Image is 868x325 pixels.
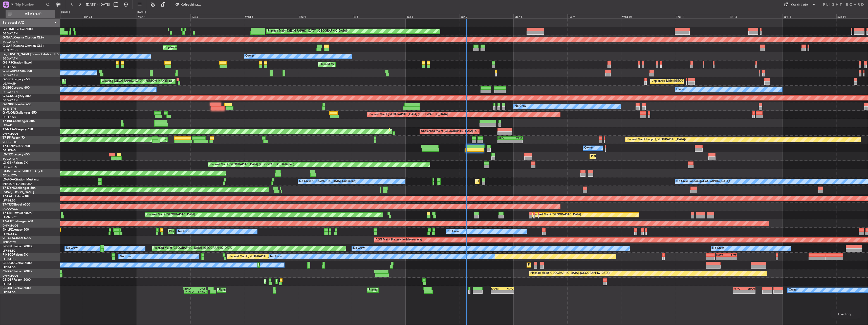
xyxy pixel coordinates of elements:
[3,249,16,253] a: LFPB/LBG
[183,287,194,290] div: KRNO
[530,270,610,277] div: Planned Maint [GEOGRAPHIC_DATA] ([GEOGRAPHIC_DATA])
[3,149,16,152] a: EGLF/FAB
[245,52,254,60] div: Owner
[3,287,13,290] span: CS-JHH
[147,211,195,219] div: Planned Maint [GEOGRAPHIC_DATA]
[61,10,70,14] div: [DATE]
[515,103,526,110] div: No Crew
[3,48,18,52] a: EGNR/CEG
[830,310,862,319] div: Loading...
[3,291,16,294] a: LFPB/LBG
[3,145,13,148] span: T7-LZZI
[502,287,513,290] div: KSFO
[3,73,18,77] a: EGGW/LTN
[3,195,29,198] a: T7-EAGLFalcon 8X
[3,245,33,248] a: F-GPNJFalcon 900EX
[726,257,736,260] div: -
[3,98,18,102] a: EGGW/LTN
[185,290,196,293] div: 21:20 Z
[3,278,31,281] a: CS-DTRFalcon 2000
[369,111,448,118] div: Planned Maint [GEOGRAPHIC_DATA] ([GEOGRAPHIC_DATA])
[789,286,797,294] div: Owner
[781,1,818,9] button: Quick Links
[447,228,459,235] div: No Crew
[712,245,724,252] div: No Crew
[476,178,556,185] div: Planned Maint [GEOGRAPHIC_DATA] ([GEOGRAPHIC_DATA])
[3,178,39,181] a: LX-AOACitation Mustang
[3,78,13,81] span: G-SPCY
[3,170,12,173] span: LX-INB
[369,286,448,294] div: Planned Maint [GEOGRAPHIC_DATA] ([GEOGRAPHIC_DATA])
[3,203,13,206] span: T7-TRX
[3,282,16,286] a: LFPB/LBG
[3,36,14,39] span: G-GAAL
[3,190,34,194] a: EVRA/[PERSON_NAME]
[716,254,726,257] div: UGTB
[3,199,16,202] a: LFPB/LBG
[376,236,422,244] div: AOG Maint Brazzaville (Maya-maya)
[3,153,30,156] a: LX-TROLegacy 650
[491,290,502,293] div: -
[627,136,686,144] div: Planned Maint Tianjin ([GEOGRAPHIC_DATA])
[3,103,31,106] a: G-ENRGPraetor 600
[210,161,294,169] div: Planned Maint [GEOGRAPHIC_DATA] ([GEOGRAPHIC_DATA] Intl)
[3,253,14,256] span: F-HECD
[3,107,16,111] a: EGSS/STN
[533,211,581,219] div: Planned Maint [GEOGRAPHIC_DATA]
[219,286,298,294] div: Planned Maint [GEOGRAPHIC_DATA] ([GEOGRAPHIC_DATA])
[169,228,226,235] div: Planned Maint Nice ([GEOGRAPHIC_DATA])
[270,253,282,260] div: No Crew
[13,12,53,16] span: All Aircraft
[244,14,298,18] div: Wed 3
[3,165,17,169] a: EDLW/DTM
[180,3,202,6] span: Refreshing...
[744,290,755,293] div: -
[421,128,504,135] div: Unplanned Maint [GEOGRAPHIC_DATA] ([GEOGRAPHIC_DATA])
[591,153,624,160] div: Planned Maint Dusseldorf
[3,28,33,31] a: G-FOMOGlobal 6000
[510,140,522,143] div: -
[3,224,18,228] a: DNMM/LOS
[3,90,18,94] a: EGGW/LTN
[102,77,173,85] div: Cleaning [GEOGRAPHIC_DATA] ([PERSON_NAME] Intl)
[165,44,210,52] div: Unplanned Maint [PERSON_NAME]
[3,145,30,148] a: T7-LZZIPraetor 600
[3,95,31,98] a: G-KGKGLegacy 600
[3,266,16,269] a: LFPB/LBG
[652,77,733,85] div: Unplanned Maint [GEOGRAPHIC_DATA] ([PERSON_NAME] Intl)
[3,178,14,181] span: LX-AOA
[3,78,30,81] a: G-SPCYLegacy 650
[498,140,510,143] div: -
[86,2,110,7] span: [DATE] - [DATE]
[120,253,132,260] div: No Crew
[6,10,55,18] button: All Aircraft
[3,203,30,206] a: T7-TRXGlobal 6500
[3,262,14,265] span: CS-DOU
[319,61,399,68] div: Planned Maint [GEOGRAPHIC_DATA] ([GEOGRAPHIC_DATA])
[266,278,291,286] div: Planned Maint Sofia
[3,136,11,139] span: T7-FFI
[3,220,12,223] span: T7-AJI
[729,14,783,18] div: Fri 12
[3,270,32,273] a: CS-RRCFalcon 900LX
[3,278,13,281] span: CS-DTR
[3,237,14,240] span: 9H-YAA
[584,144,593,152] div: Owner
[3,170,42,173] a: LX-INBFalcon 900EX EASy II
[3,228,13,231] span: 9H-LPZ
[621,14,675,18] div: Wed 10
[3,207,18,211] a: DGAA/ACC
[3,245,13,248] span: F-GPNJ
[733,287,744,290] div: KSFO
[154,245,233,252] div: Planned Maint [GEOGRAPHIC_DATA] ([GEOGRAPHIC_DATA])
[3,57,18,60] a: EGGW/LTN
[3,174,17,177] a: EDLW/DTM
[3,262,32,265] a: CS-DOUGlobal 6500
[3,157,18,161] a: EGGW/LTN
[502,290,513,293] div: -
[3,153,13,156] span: LX-TRO
[137,10,146,14] div: [DATE]
[726,254,736,257] div: RJTT
[3,140,17,144] a: VHHH/HKG
[190,14,244,18] div: Tue 2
